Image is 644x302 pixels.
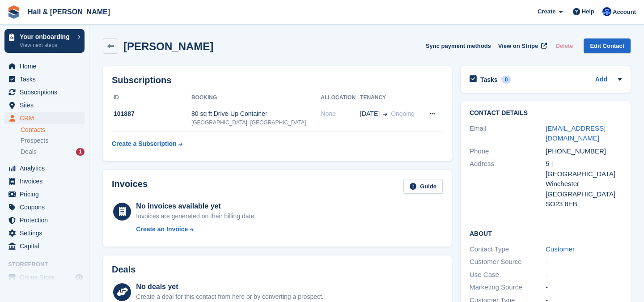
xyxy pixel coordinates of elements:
a: [EMAIL_ADDRESS][DOMAIN_NAME] [546,124,606,142]
div: - [546,270,622,280]
div: 101887 [112,109,191,119]
img: stora-icon-8386f47178a22dfd0bd8f6a31ec36ba5ce8667c1dd55bd0f319d3a0aa187defe.svg [7,5,21,19]
a: Create a Subscription [112,136,182,152]
a: menu [4,99,85,111]
span: Sites [20,99,73,111]
div: [PHONE_NUMBER] [546,146,622,157]
a: Add [595,75,607,85]
a: menu [4,271,85,284]
a: menu [4,227,85,239]
div: [GEOGRAPHIC_DATA] [546,189,622,200]
a: Customer [546,245,575,253]
span: Home [20,60,73,72]
p: Your onboarding [20,34,73,40]
div: Contact Type [470,244,546,255]
a: Prospects [21,136,85,145]
a: Guide [403,179,443,194]
th: ID [112,91,191,105]
div: Create a Subscription [112,139,177,149]
div: Address [470,159,546,209]
span: Settings [20,227,73,239]
a: menu [4,73,85,85]
div: - [546,257,622,267]
p: View next steps [20,41,73,49]
a: Contacts [21,126,85,134]
h2: Tasks [480,76,498,84]
div: No deals yet [136,281,323,292]
h2: Invoices [112,179,148,194]
a: menu [4,240,85,252]
span: Protection [20,214,73,226]
h2: About [470,229,622,238]
span: Ongoing [391,110,415,117]
th: Allocation [321,91,360,105]
div: Create an Invoice [136,225,188,234]
div: 1 [76,148,85,156]
span: [DATE] [360,109,380,119]
a: Deals 1 [21,147,85,157]
div: Customer Source [470,257,546,267]
span: Tasks [20,73,73,85]
span: Online Store [20,271,73,284]
div: [GEOGRAPHIC_DATA], [GEOGRAPHIC_DATA] [191,119,321,127]
a: Hall & [PERSON_NAME] [24,4,114,19]
a: menu [4,112,85,124]
div: 0 [501,76,512,84]
div: Email [470,123,546,144]
div: Create a deal for this contact from here or by converting a prospect. [136,292,323,302]
a: menu [4,175,85,187]
span: Create [538,7,555,16]
div: Invoices are generated on their billing date. [136,212,256,221]
img: Claire Banham [602,7,611,16]
th: Booking [191,91,321,105]
span: Capital [20,240,73,252]
a: Preview store [74,272,85,283]
button: Sync payment methods [426,38,491,53]
a: menu [4,188,85,200]
div: None [321,109,360,119]
a: View on Stripe [495,38,549,53]
div: Use Case [470,270,546,280]
span: Subscriptions [20,86,73,98]
div: Winchester [546,179,622,189]
span: Invoices [20,175,73,187]
span: Help [582,7,594,16]
div: SO23 8EB [546,199,622,209]
h2: [PERSON_NAME] [123,40,213,52]
span: Pricing [20,188,73,200]
span: View on Stripe [498,42,538,51]
th: Tenancy [360,91,422,105]
div: 5 |[GEOGRAPHIC_DATA] [546,159,622,179]
a: Create an Invoice [136,225,256,234]
span: Prospects [21,136,48,145]
h2: Subscriptions [112,75,443,85]
span: Coupons [20,201,73,213]
a: menu [4,60,85,72]
span: Deals [21,148,37,156]
a: menu [4,201,85,213]
a: Your onboarding View next steps [4,29,85,53]
span: Storefront [8,260,89,269]
a: menu [4,162,85,174]
h2: Deals [112,264,136,275]
span: Analytics [20,162,73,174]
button: Delete [552,38,576,53]
div: 80 sq ft Drive-Up Container [191,109,321,119]
div: Marketing Source [470,282,546,293]
div: No invoices available yet [136,201,256,212]
span: CRM [20,112,73,124]
div: - [546,282,622,293]
a: menu [4,86,85,98]
a: menu [4,214,85,226]
div: Phone [470,146,546,157]
span: Account [613,8,636,17]
h2: Contact Details [470,110,622,117]
a: Edit Contact [584,38,631,53]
